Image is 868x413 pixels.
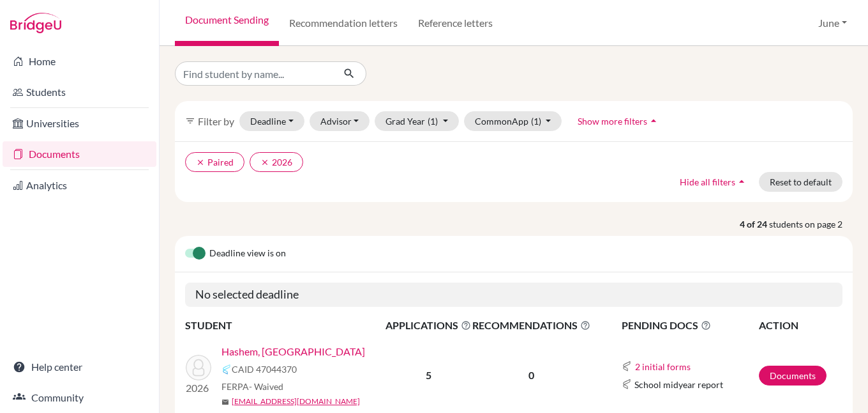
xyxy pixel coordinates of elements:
b: 5 [426,369,431,381]
span: Hide all filters [680,176,735,187]
span: CAID 47044370 [232,362,297,376]
button: Advisor [310,111,370,131]
span: (1) [428,116,438,127]
span: PENDING DOCS [622,318,758,333]
h5: No selected deadline [185,283,842,307]
a: Hashem, [GEOGRAPHIC_DATA] [221,344,365,359]
span: mail [221,398,229,406]
i: arrow_drop_up [735,175,748,188]
img: Bridge-U [10,13,61,33]
span: Deadline view is on [209,246,286,261]
button: clearPaired [185,152,244,172]
button: June [812,11,853,35]
span: RECOMMENDATIONS [472,318,590,333]
button: Show more filtersarrow_drop_up [567,111,671,131]
span: Filter by [198,115,234,127]
img: Common App logo [622,361,632,371]
span: APPLICATIONS [385,318,471,333]
span: FERPA [221,380,283,393]
th: ACTION [758,317,842,334]
a: Analytics [3,173,156,198]
span: School midyear report [634,378,723,391]
span: students on page 2 [769,217,853,231]
a: Community [3,385,156,410]
img: Common App logo [221,364,232,375]
a: Students [3,79,156,105]
input: Find student by name... [175,61,333,86]
a: Documents [759,366,827,386]
button: CommonApp(1) [464,111,562,131]
p: 2026 [186,380,211,396]
a: [EMAIL_ADDRESS][DOMAIN_NAME] [232,396,360,407]
button: Grad Year(1) [375,111,459,131]
i: filter_list [185,116,195,126]
th: STUDENT [185,317,385,334]
p: 0 [472,368,590,383]
span: Show more filters [578,116,647,127]
button: clear2026 [250,152,303,172]
img: Common App logo [622,379,632,389]
a: Universities [3,111,156,136]
i: arrow_drop_up [647,114,660,127]
a: Help center [3,354,156,380]
button: 2 initial forms [634,359,691,374]
span: - Waived [249,381,283,392]
button: Hide all filtersarrow_drop_up [669,172,759,192]
i: clear [260,158,269,167]
img: Hashem, Lojain [186,355,211,380]
button: Reset to default [759,172,842,192]
a: Home [3,49,156,74]
a: Documents [3,141,156,167]
strong: 4 of 24 [740,217,769,231]
i: clear [196,158,205,167]
button: Deadline [239,111,304,131]
span: (1) [531,116,541,127]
